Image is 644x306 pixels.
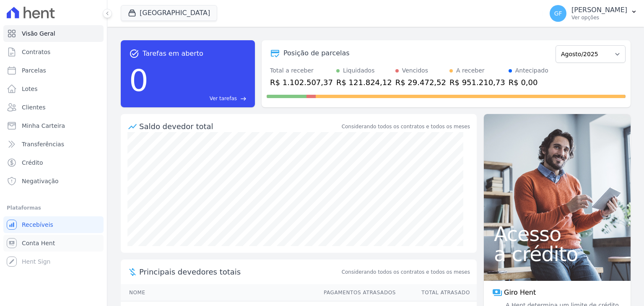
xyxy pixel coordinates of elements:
[3,154,104,171] a: Crédito
[121,5,217,21] button: [GEOGRAPHIC_DATA]
[3,136,104,153] a: Transferências
[240,96,247,102] span: east
[22,177,59,185] span: Negativação
[494,244,621,264] span: a crédito
[571,14,627,21] p: Ver opções
[3,117,104,134] a: Minha Carteira
[571,6,627,14] p: [PERSON_NAME]
[343,66,375,75] div: Liquidados
[396,284,477,301] th: Total Atrasado
[22,239,55,247] span: Conta Hent
[22,122,65,130] span: Minha Carteira
[395,77,446,88] div: R$ 29.472,52
[129,59,148,102] div: 0
[3,62,104,79] a: Parcelas
[129,49,139,59] span: task_alt
[494,224,621,244] span: Acesso
[283,48,350,58] div: Posição de parcelas
[22,66,46,75] span: Parcelas
[554,10,562,16] span: GF
[3,216,104,233] a: Recebíveis
[7,203,100,213] div: Plataformas
[22,48,50,56] span: Contratos
[509,77,548,88] div: R$ 0,00
[342,268,470,276] span: Considerando todos os contratos e todos os meses
[121,284,316,301] th: Nome
[3,99,104,116] a: Clientes
[3,25,104,42] a: Visão Geral
[210,95,237,102] span: Ver tarefas
[270,66,333,75] div: Total a receber
[336,77,392,88] div: R$ 121.824,12
[515,66,548,75] div: Antecipado
[543,2,644,25] button: GF [PERSON_NAME] Ver opções
[449,77,505,88] div: R$ 951.210,73
[152,95,247,102] a: Ver tarefas east
[22,158,43,167] span: Crédito
[270,77,333,88] div: R$ 1.102.507,37
[3,44,104,60] a: Contratos
[22,29,55,38] span: Visão Geral
[316,284,396,301] th: Pagamentos Atrasados
[22,103,45,112] span: Clientes
[3,173,104,189] a: Negativação
[139,121,340,132] div: Saldo devedor total
[139,266,340,277] span: Principais devedores totais
[504,288,536,298] span: Giro Hent
[3,235,104,252] a: Conta Hent
[22,220,53,229] span: Recebíveis
[402,66,428,75] div: Vencidos
[456,66,485,75] div: A receber
[22,85,38,93] span: Lotes
[143,49,203,59] span: Tarefas em aberto
[342,123,470,130] div: Considerando todos os contratos e todos os meses
[22,140,64,148] span: Transferências
[3,80,104,97] a: Lotes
